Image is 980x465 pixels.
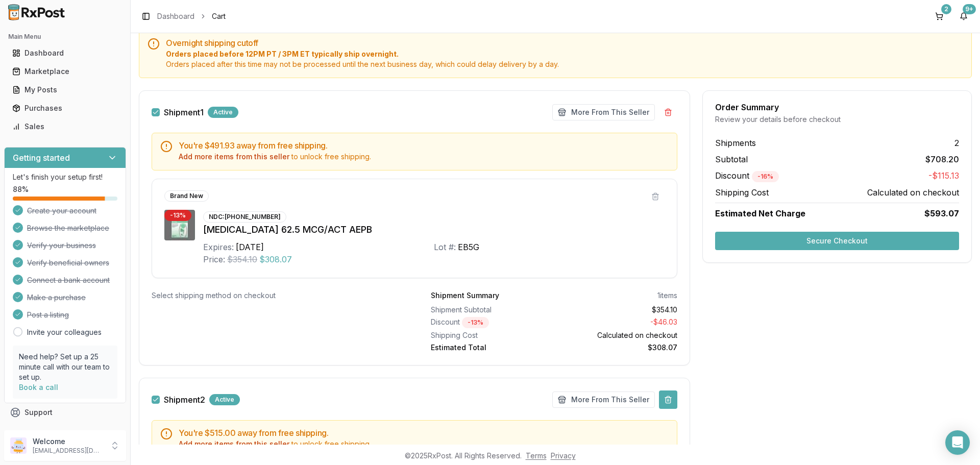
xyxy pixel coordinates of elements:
div: Review your details before checkout [715,114,959,125]
span: Estimated Net Charge [715,208,805,218]
div: Sales [12,121,118,132]
div: Order Summary [715,103,959,111]
div: Lot #: [434,241,456,253]
span: Verify beneficial owners [27,258,109,268]
button: My Posts [4,82,126,98]
a: Purchases [8,99,122,117]
label: Shipment 1 [164,108,204,116]
button: More From This Seller [552,391,655,408]
img: RxPost Logo [4,4,69,20]
div: - $46.03 [558,317,678,328]
a: Book a call [19,383,58,391]
span: Verify your business [27,240,96,251]
div: Shipment Summary [431,290,499,301]
h5: Overnight shipping cutoff [166,39,963,47]
button: 2 [931,8,947,25]
button: Marketplace [4,63,126,80]
img: User avatar [10,437,27,454]
button: Add more items from this seller [179,439,289,449]
button: Feedback [4,422,126,440]
span: Orders placed before 12PM PT / 3PM ET typically ship overnight. [166,49,963,59]
p: Welcome [33,436,104,447]
a: Invite your colleagues [27,327,102,337]
a: Dashboard [157,11,194,21]
div: Select shipping method on checkout [152,290,398,301]
a: Terms [526,451,547,460]
label: Shipment 2 [164,396,205,404]
div: Discount [431,317,550,328]
div: Open Intercom Messenger [945,430,970,455]
button: Purchases [4,100,126,116]
div: [DATE] [236,241,264,253]
div: Marketplace [12,66,118,77]
span: 88 % [13,184,29,194]
div: to unlock free shipping. [179,439,669,449]
div: - 13 % [462,317,489,328]
span: Shipping Cost [715,186,769,199]
span: Cart [212,11,226,21]
div: Calculated on checkout [558,330,678,340]
button: Secure Checkout [715,232,959,250]
p: [EMAIL_ADDRESS][DOMAIN_NAME] [33,447,104,455]
div: Dashboard [12,48,118,58]
span: $593.07 [924,207,959,219]
span: Discount [715,170,779,181]
h2: Main Menu [8,33,122,41]
div: My Posts [12,85,118,95]
div: EB5G [458,241,479,253]
div: Estimated Total [431,342,550,353]
div: [MEDICAL_DATA] 62.5 MCG/ACT AEPB [203,223,665,237]
p: Let's finish your setup first! [13,172,117,182]
div: Purchases [12,103,118,113]
div: NDC: [PHONE_NUMBER] [203,211,286,223]
button: Sales [4,118,126,135]
h5: You're $515.00 away from free shipping. [179,429,669,437]
h5: You're $491.93 away from free shipping. [179,141,669,150]
span: Make a purchase [27,292,86,303]
span: Post a listing [27,310,69,320]
span: Connect a bank account [27,275,110,285]
span: Create your account [27,206,96,216]
span: Orders placed after this time may not be processed until the next business day, which could delay... [166,59,963,69]
span: Feedback [24,426,59,436]
span: $354.10 [227,253,257,265]
a: Dashboard [8,44,122,62]
nav: breadcrumb [157,11,226,21]
button: Dashboard [4,45,126,61]
div: Active [209,394,240,405]
span: Subtotal [715,153,748,165]
div: $308.07 [558,342,678,353]
span: Browse the marketplace [27,223,109,233]
div: - 16 % [752,171,779,182]
div: 2 [941,4,951,14]
span: Calculated on checkout [867,186,959,199]
button: Support [4,403,126,422]
div: Expires: [203,241,234,253]
div: Price: [203,253,225,265]
a: Marketplace [8,62,122,81]
img: Incruse Ellipta 62.5 MCG/ACT AEPB [164,210,195,240]
div: Shipping Cost [431,330,550,340]
div: $354.10 [558,305,678,315]
div: 1 items [657,290,677,301]
div: 9+ [963,4,976,14]
p: Need help? Set up a 25 minute call with our team to set up. [19,352,111,382]
a: Privacy [551,451,576,460]
button: 9+ [955,8,972,25]
span: 2 [954,137,959,149]
a: Sales [8,117,122,136]
div: Active [208,107,238,118]
span: $708.20 [925,153,959,165]
div: - 13 % [164,210,191,221]
h3: Getting started [13,152,70,164]
div: Brand New [164,190,209,202]
span: -$115.13 [928,169,959,182]
button: More From This Seller [552,104,655,120]
a: My Posts [8,81,122,99]
div: Shipment Subtotal [431,305,550,315]
div: to unlock free shipping. [179,152,669,162]
button: Add more items from this seller [179,152,289,162]
span: $308.07 [259,253,292,265]
span: Shipments [715,137,756,149]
